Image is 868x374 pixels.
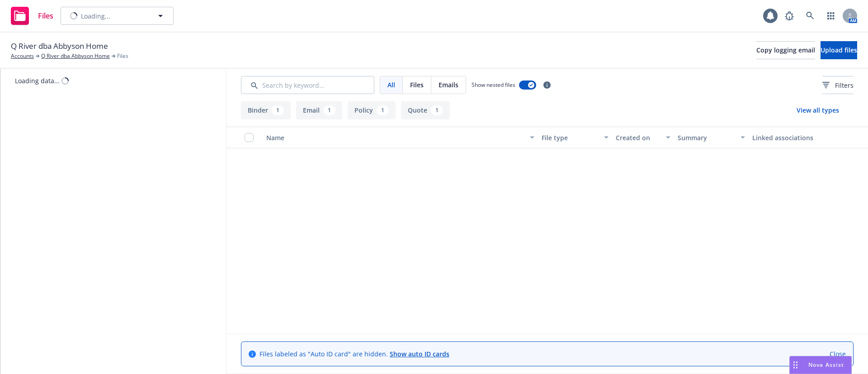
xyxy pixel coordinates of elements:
[808,361,844,369] span: Nova Assist
[61,7,174,25] button: Loading...
[390,350,449,358] a: Show auto ID cards
[616,133,660,142] div: Created on
[272,105,284,115] div: 1
[323,105,335,115] div: 1
[387,80,395,90] span: All
[241,76,374,94] input: Search by keyword...
[756,46,815,54] span: Copy logging email
[38,12,53,19] span: Files
[678,133,735,142] div: Summary
[756,41,815,59] button: Copy logging email
[245,133,254,142] input: Select all
[431,105,443,115] div: 1
[401,101,450,119] button: Quote
[752,133,819,142] div: Linked associations
[472,81,515,89] span: Show nested files
[259,349,449,359] span: Files labeled as "Auto ID card" are hidden.
[821,41,857,59] button: Upload files
[822,7,840,25] a: Switch app
[830,349,846,359] a: Close
[377,105,389,115] div: 1
[780,7,798,25] a: Report a Bug
[538,127,612,148] button: File type
[266,133,524,142] div: Name
[117,52,128,60] span: Files
[241,101,291,119] button: Binder
[749,127,823,148] button: Linked associations
[348,101,396,119] button: Policy
[15,76,60,85] div: Loading data...
[782,101,854,119] button: View all types
[41,52,110,60] a: Q River dba Abbyson Home
[822,80,854,90] span: Filters
[821,46,857,54] span: Upload files
[11,40,108,52] span: Q River dba Abbyson Home
[296,101,342,119] button: Email
[612,127,674,148] button: Created on
[835,80,854,90] span: Filters
[11,52,34,60] a: Accounts
[410,80,424,90] span: Files
[674,127,748,148] button: Summary
[439,80,458,90] span: Emails
[790,356,801,374] div: Drag to move
[822,76,854,94] button: Filters
[7,3,57,28] a: Files
[542,133,599,142] div: File type
[801,7,819,25] a: Search
[789,356,852,374] button: Nova Assist
[263,127,538,148] button: Name
[81,11,110,21] span: Loading...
